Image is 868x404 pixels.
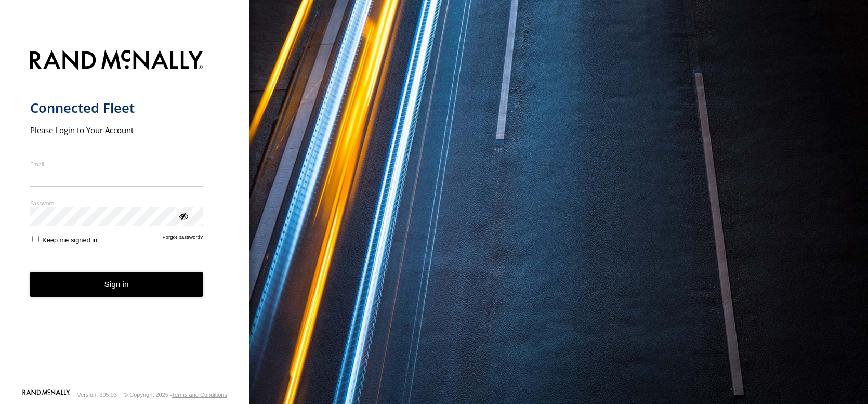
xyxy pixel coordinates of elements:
[22,389,70,400] a: Visit our Website
[30,199,203,207] label: Password
[172,392,227,398] a: Terms and Conditions
[30,99,203,116] h1: Connected Fleet
[163,234,203,244] a: Forgot password?
[30,272,203,297] button: Sign in
[32,236,39,242] input: Keep me signed in
[30,44,220,389] form: main
[124,392,227,398] div: © Copyright 2025 -
[77,392,117,398] div: Version: 305.03
[30,125,203,135] h2: Please Login to Your Account
[30,48,203,74] img: Rand McNally
[30,160,203,168] label: Email
[178,211,188,221] div: ViewPassword
[42,236,97,244] span: Keep me signed in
